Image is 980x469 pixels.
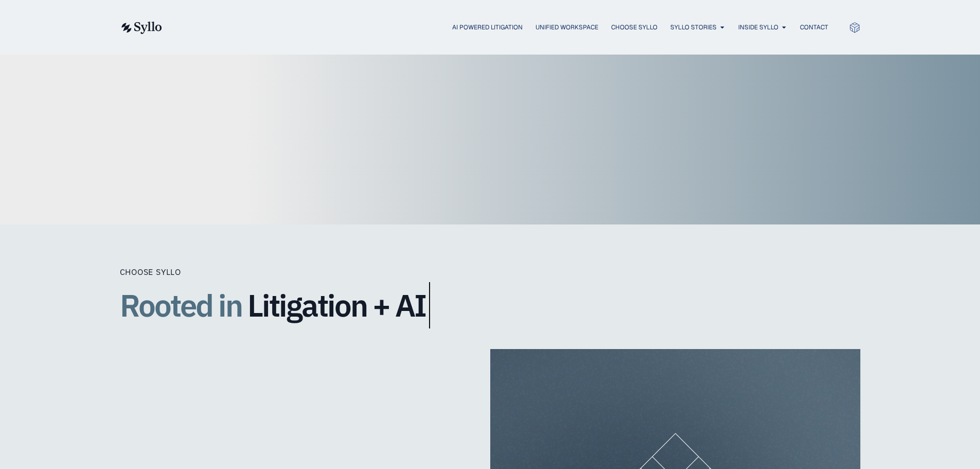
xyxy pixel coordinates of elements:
a: AI Powered Litigation [452,23,523,32]
nav: Menu [183,23,828,32]
img: syllo [120,22,162,34]
a: Choose Syllo [611,23,657,32]
div: Menu Toggle [183,23,828,32]
span: Litigation + AI [247,288,425,322]
a: Unified Workspace [536,23,598,32]
span: Rooted in [120,282,242,328]
div: Choose Syllo [120,266,531,278]
a: Syllo Stories [670,23,717,32]
a: Inside Syllo [738,23,778,32]
a: Contact [800,23,828,32]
